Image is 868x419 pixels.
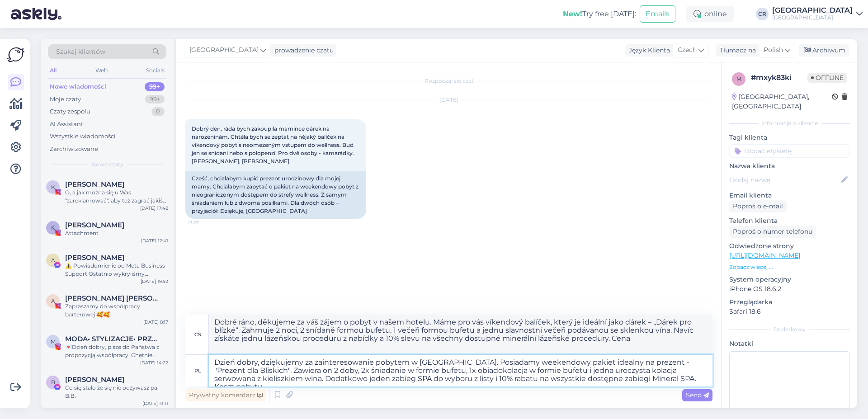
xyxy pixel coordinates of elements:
[50,95,81,104] div: Moje czaty
[141,237,168,244] div: [DATE] 12:41
[65,254,124,262] span: Akiba Benedict
[751,72,807,83] div: # mxyk83ki
[563,9,582,18] b: New!
[65,262,168,278] div: ⚠️ Powiadomienie od Meta Business Support Ostatnio wykryliśmy nietypową aktywność na Twoim koncie...
[729,133,850,142] p: Tagi klienta
[65,302,168,319] div: Zapraszamy do współpracy barterowej 🥰🥰
[140,205,168,212] div: [DATE] 17:48
[51,297,55,304] span: A
[678,45,697,55] span: Czech
[65,376,124,384] span: Bożena Bolewicz
[772,7,853,14] div: [GEOGRAPHIC_DATA]
[65,188,168,205] div: O, a jak można się u Was "zareklamować", aby też zagrać jakiś klimatyczny koncercik?😎
[91,160,123,169] span: Nowe czaty
[686,391,709,399] span: Send
[7,46,24,63] img: Askly Logo
[56,47,105,56] span: Szukaj klientów
[48,65,58,76] div: All
[729,284,850,294] p: iPhone OS 18.6.2
[729,251,800,259] a: [URL][DOMAIN_NAME]
[209,315,712,354] textarea: Dobré ráno, děkujeme za váš zájem o pobyt v našem hotelu. Máme pro vás víkendový balíček, který j...
[209,355,712,386] textarea: Dzień dobry, dziękujemy za zainteresowanie pobytem w [GEOGRAPHIC_DATA]. Posiadamy weekendowy paki...
[729,263,850,271] p: Zobacz więcej ...
[144,65,166,76] div: Socials
[50,132,116,141] div: Wszystkie wiadomości
[94,65,109,76] div: Web
[185,171,366,219] div: Cześć, chciałabym kupić prezent urodzinowy dla mojej mamy. Chciałabym zapytać o pakiet na weekend...
[729,216,850,226] p: Telefon klienta
[50,107,90,116] div: Czaty zespołu
[140,359,168,366] div: [DATE] 14:22
[65,229,168,237] div: Attachment
[65,335,159,343] span: MODA• STYLIZACJE• PRZEGLĄDY KOLEKCJI
[772,14,853,21] div: [GEOGRAPHIC_DATA]
[50,120,83,129] div: AI Assistant
[143,319,168,325] div: [DATE] 8:17
[729,241,850,251] p: Odwiedzone strony
[729,226,816,238] div: Poproś o numer telefonu
[756,8,769,20] div: CR
[563,9,636,19] div: Try free [DATE]:
[65,221,124,229] span: Kasia Lebiecka
[732,92,832,111] div: [GEOGRAPHIC_DATA], [GEOGRAPHIC_DATA]
[729,144,850,158] input: Dodać etykietę
[729,161,850,171] p: Nazwa klienta
[730,175,840,185] input: Dodaj nazwę
[50,145,98,154] div: Zarchiwizowane
[271,46,334,55] div: prowadzenie czatu
[192,125,355,165] span: Dobrý den, ráda bych zakoupila mamince dárek na narozeninám. Chtěla bych se zeptat na nějaký balí...
[729,200,787,212] div: Poproś o e-mail
[185,389,266,401] div: Prywatny komentarz
[764,45,783,55] span: Polish
[151,107,165,116] div: 0
[729,297,850,307] p: Przeglądarka
[65,343,168,359] div: 💌Dzień dobry, piszę do Państwa z propozycją współpracy. Chętnie odwiedziłabym Państwa hotel z rod...
[194,327,201,342] div: cs
[799,44,849,56] div: Archiwum
[807,73,847,83] span: Offline
[736,75,741,82] span: m
[145,95,165,104] div: 99+
[716,46,756,55] div: Tłumacz na
[65,384,168,400] div: Co się stało że się nie odzywasz pa B.B.
[51,257,55,264] span: A
[194,363,201,378] div: pl
[772,7,863,21] a: [GEOGRAPHIC_DATA][GEOGRAPHIC_DATA]
[729,307,850,316] p: Safari 18.6
[729,339,850,348] p: Notatki
[729,191,850,200] p: Email klienta
[51,379,55,386] span: B
[65,180,124,188] span: Karolina Wołczyńska
[51,338,56,345] span: M
[640,5,675,23] button: Emails
[50,82,106,91] div: Nowe wiadomości
[142,400,168,407] div: [DATE] 13:11
[729,275,850,284] p: System operacyjny
[185,96,712,104] div: [DATE]
[51,184,55,190] span: K
[65,294,159,302] span: Anna Żukowska Ewa Adamczewska BLIŹNIACZKI • Bóg • rodzina • dom
[185,77,712,85] div: Rozpoczął się czat
[141,278,168,285] div: [DATE] 19:52
[189,45,259,55] span: [GEOGRAPHIC_DATA]
[625,46,670,55] div: Język Klienta
[145,82,165,91] div: 99+
[729,119,850,127] div: Informacje o kliencie
[686,6,734,22] div: online
[729,325,850,334] div: Dodatkowy
[188,219,222,226] span: 13:27
[51,224,55,231] span: K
